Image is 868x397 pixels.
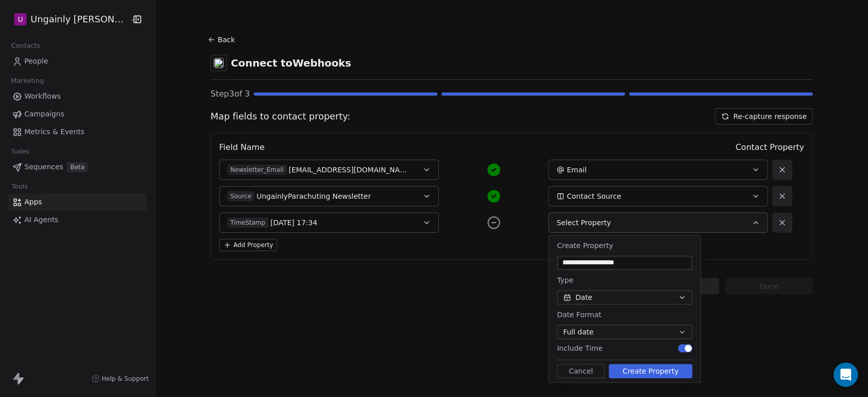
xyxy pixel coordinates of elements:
span: Create Property [557,241,613,250]
span: Workflows [24,91,61,102]
button: Done [725,278,813,294]
a: Workflows [8,88,146,105]
a: Help & Support [92,375,148,383]
span: Connect to Webhooks [231,56,351,70]
img: webhooks.svg [214,58,224,68]
span: Field Name [219,141,264,154]
button: Cancel [557,364,605,378]
span: Type [557,276,573,284]
span: Newsletter_Email [227,165,287,175]
span: Email [566,165,586,175]
span: People [24,56,48,67]
span: U [18,14,23,24]
button: Back [206,30,239,49]
span: Sequences [24,162,63,172]
a: AI Agents [8,211,146,228]
span: Source [227,191,254,201]
span: Include Time [557,343,603,353]
span: Select Property [556,218,611,228]
span: [EMAIL_ADDRESS][DOMAIN_NAME] [289,165,410,175]
span: Campaigns [24,109,64,119]
span: Help & Support [102,375,148,383]
a: Metrics & Events [8,124,146,140]
span: TimeStamp [227,218,268,228]
a: Apps [8,194,146,210]
span: Contact Property [735,141,804,154]
span: Ungainly [PERSON_NAME] [31,13,127,26]
button: Date [557,290,692,304]
button: Re-capture response [715,108,813,125]
a: Campaigns [8,106,146,123]
span: Contacts [7,38,45,53]
span: Metrics & Events [24,127,84,137]
button: Create Property [609,364,692,378]
span: Tools [7,179,32,194]
a: People [8,53,146,70]
span: Date Format [557,311,601,319]
span: Sales [7,144,34,159]
span: Date [575,292,592,303]
span: Marketing [7,73,48,88]
span: Step 3 of 3 [211,88,250,100]
a: SequencesBeta [8,159,146,175]
span: Contact Source [566,191,621,201]
span: Map fields to contact property: [211,110,350,123]
button: UUngainly [PERSON_NAME] [12,11,123,28]
span: Full date [563,327,593,338]
span: UngainlyParachuting Newsletter [256,191,371,201]
div: Open Intercom Messenger [833,362,858,387]
span: Beta [67,162,87,172]
span: Apps [24,197,42,207]
span: [DATE] 17:34 [271,218,317,228]
span: AI Agents [24,215,58,225]
button: Add Property [219,239,277,251]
